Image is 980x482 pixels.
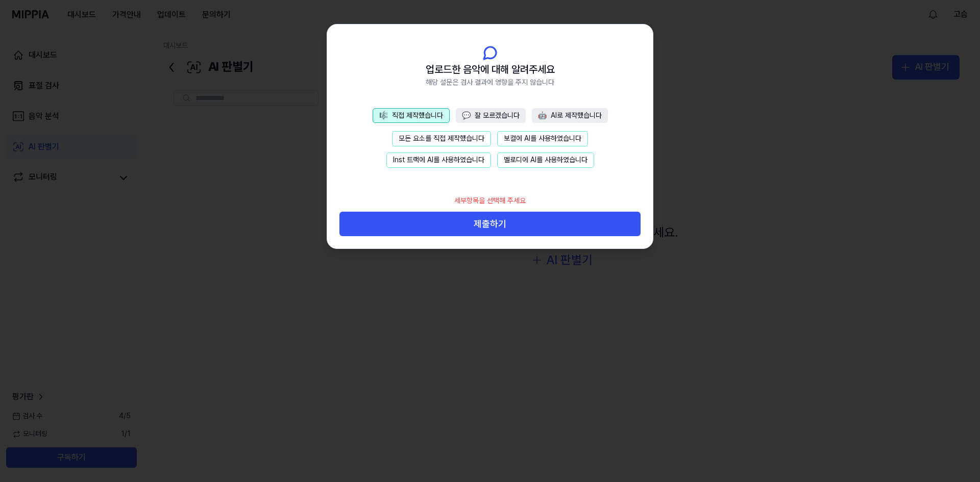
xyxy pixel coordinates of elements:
[426,61,555,78] span: 업로드한 음악에 대해 알려주세요
[386,153,491,168] button: Inst 트랙에 AI를 사용하였습니다
[538,111,547,119] span: 🤖
[497,153,594,168] button: 멜로디에 AI를 사용하였습니다
[426,78,554,88] span: 해당 설문은 검사 결과에 영향을 주지 않습니다
[448,190,532,212] div: 세부항목을 선택해 주세요
[532,108,608,123] button: 🤖AI로 제작했습니다
[373,108,450,123] button: 🎼직접 제작했습니다
[339,212,641,236] button: 제출하기
[497,131,588,146] button: 보컬에 AI를 사용하였습니다
[456,108,526,123] button: 💬잘 모르겠습니다
[392,131,491,146] button: 모든 요소를 직접 제작했습니다
[379,111,388,119] span: 🎼
[462,111,471,119] span: 💬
